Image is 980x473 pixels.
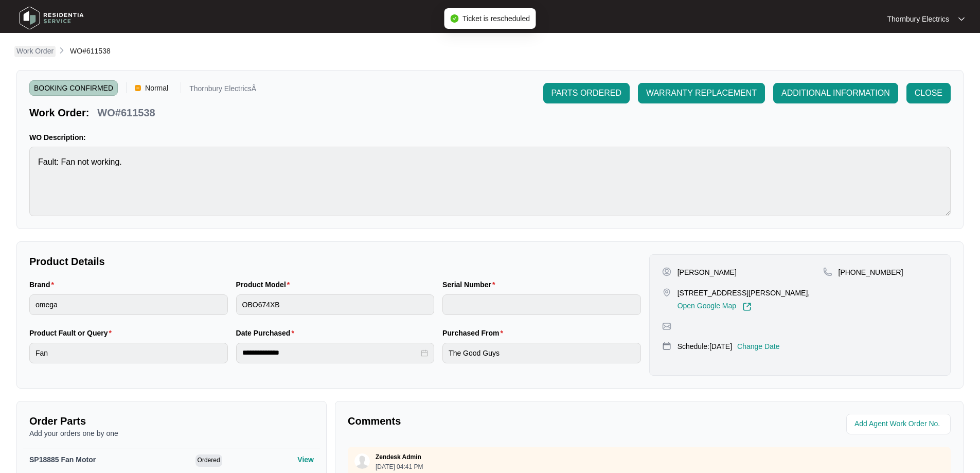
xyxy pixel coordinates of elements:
[662,322,671,331] img: map-pin
[662,288,671,297] img: map-pin
[29,294,228,315] input: Brand
[29,132,951,143] p: WO Description:
[854,418,945,430] input: Add Agent Work Order No.
[141,80,172,96] span: Normal
[376,453,421,461] p: Zendesk Admin
[29,106,89,120] p: Work Order:
[29,456,96,464] span: SP18885 Fan Motor
[678,267,737,277] p: [PERSON_NAME]
[29,80,118,96] span: BOOKING CONFIRMED
[638,83,765,103] button: WARRANTY REPLACEMENT
[450,14,458,23] span: check-circle
[551,87,621,99] span: PARTS ORDERED
[915,87,942,99] span: CLOSE
[839,267,903,277] p: [PHONE_NUMBER]
[29,279,58,290] label: Brand
[823,267,832,276] img: map-pin
[662,267,671,276] img: user-pin
[442,343,641,363] input: Purchased From
[16,46,54,56] p: Work Order
[887,14,949,24] p: Thornbury Electrics
[135,85,141,91] img: Vercel Logo
[958,16,965,22] img: dropdown arrow
[97,106,155,120] p: WO#611538
[678,288,810,298] p: [STREET_ADDRESS][PERSON_NAME],
[29,147,951,216] textarea: Fault: Fan not working.
[662,341,671,351] img: map-pin
[348,414,642,428] p: Comments
[236,328,298,338] label: Date Purchased
[236,279,294,290] label: Product Model
[737,341,780,352] p: Change Date
[29,254,641,269] p: Product Details
[442,328,507,338] label: Purchased From
[29,328,116,338] label: Product Fault or Query
[242,347,419,358] input: Date Purchased
[195,454,222,467] span: Ordered
[773,83,898,103] button: ADDITIONAL INFORMATION
[376,464,423,470] p: [DATE] 04:41 PM
[442,279,499,290] label: Serial Number
[70,47,111,55] span: WO#611538
[189,85,256,96] p: Thornbury ElectricsÂ
[58,46,66,55] img: chevron-right
[354,453,370,469] img: user.svg
[14,46,56,57] a: Work Order
[543,83,630,103] button: PARTS ORDERED
[29,343,228,363] input: Product Fault or Query
[678,341,732,352] p: Schedule: [DATE]
[742,302,752,311] img: Link-External
[646,87,757,99] span: WARRANTY REPLACEMENT
[297,454,314,465] p: View
[236,294,435,315] input: Product Model
[906,83,951,103] button: CLOSE
[678,302,752,311] a: Open Google Map
[442,294,641,315] input: Serial Number
[462,14,530,23] span: Ticket is rescheduled
[29,414,314,428] p: Order Parts
[781,87,890,99] span: ADDITIONAL INFORMATION
[29,428,314,439] p: Add your orders one by one
[15,3,87,33] img: residentia service logo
